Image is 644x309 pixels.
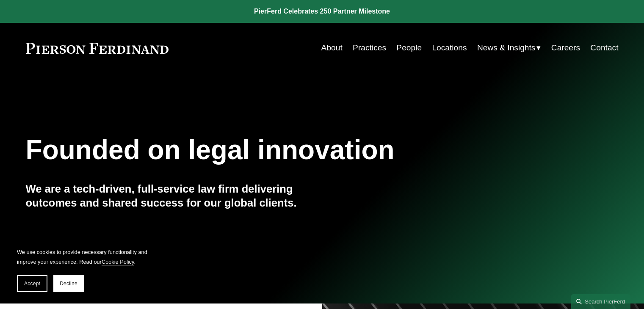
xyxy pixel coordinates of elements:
[432,40,467,56] a: Locations
[590,40,618,56] a: Contact
[551,40,580,56] a: Careers
[26,182,322,210] h4: We are a tech-driven, full-service law firm delivering outcomes and shared success for our global...
[60,281,77,287] span: Decline
[102,259,134,265] a: Cookie Policy
[53,275,84,292] button: Decline
[24,281,40,287] span: Accept
[571,294,630,309] a: Search this site
[321,40,343,56] a: About
[477,41,536,55] span: News & Insights
[477,40,541,56] a: folder dropdown
[17,247,152,267] p: We use cookies to provide necessary functionality and improve your experience. Read our .
[8,239,161,301] section: Cookie banner
[17,275,47,292] button: Accept
[396,40,422,56] a: People
[26,135,520,166] h1: Founded on legal innovation
[353,40,386,56] a: Practices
